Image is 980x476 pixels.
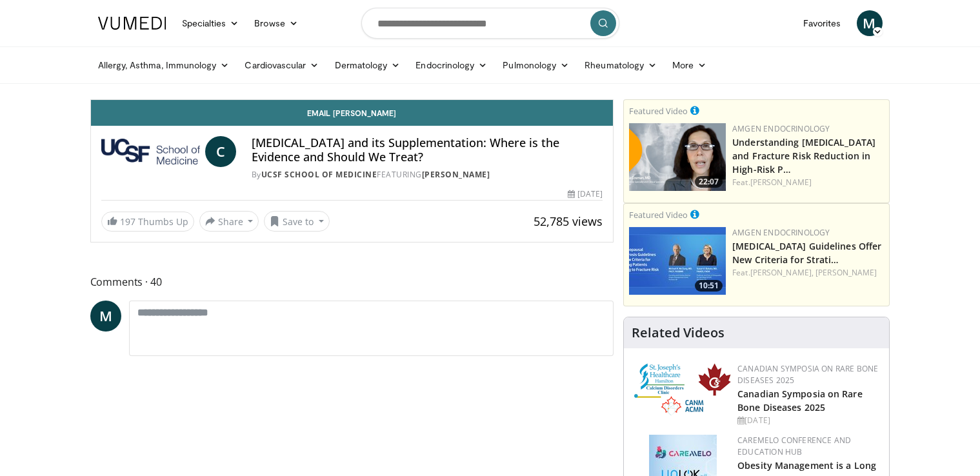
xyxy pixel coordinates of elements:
a: Browse [246,10,306,36]
a: Specialties [174,10,247,36]
span: 197 [120,215,135,228]
span: 10:51 [695,280,723,292]
a: [PERSON_NAME] [750,177,812,188]
a: Favorites [795,10,849,36]
button: Save to [264,211,330,232]
img: UCSF School of Medicine [101,136,200,167]
div: [DATE] [568,188,603,200]
h4: [MEDICAL_DATA] and its Supplementation: Where is the Evidence and Should We Treat? [252,136,603,164]
a: Amgen Endocrinology [732,123,830,134]
a: M [90,301,121,332]
img: c9a25db3-4db0-49e1-a46f-17b5c91d58a1.png.150x105_q85_crop-smart_upscale.png [629,123,726,191]
img: 7b525459-078d-43af-84f9-5c25155c8fbb.png.150x105_q85_crop-smart_upscale.jpg [629,227,726,295]
a: 197 Thumbs Up [101,212,194,232]
a: Canadian Symposia on Rare Bone Diseases 2025 [737,363,878,386]
img: 59b7dea3-8883-45d6-a110-d30c6cb0f321.png.150x105_q85_autocrop_double_scale_upscale_version-0.2.png [634,363,731,415]
div: Feat. [732,177,884,188]
span: 22:07 [695,176,723,188]
a: 22:07 [629,123,726,191]
a: Pulmonology [495,52,577,78]
a: UCSF School of Medicine [261,169,377,180]
a: Canadian Symposia on Rare Bone Diseases 2025 [737,388,863,413]
small: Featured Video [629,209,688,221]
a: More [665,52,714,78]
a: M [857,10,883,36]
a: [PERSON_NAME], [750,267,814,278]
div: [DATE] [737,415,879,426]
span: Comments 40 [90,273,614,290]
img: VuMedi Logo [98,17,166,30]
a: [PERSON_NAME] [815,267,877,278]
a: [PERSON_NAME] [422,169,490,180]
h4: Related Videos [632,325,725,341]
a: C [205,136,236,167]
a: Understanding [MEDICAL_DATA] and Fracture Risk Reduction in High-Risk P… [732,136,875,175]
input: Search topics, interventions [361,8,619,39]
a: Cardiovascular [237,52,326,78]
a: 10:51 [629,227,726,295]
a: CaReMeLO Conference and Education Hub [737,435,851,457]
a: Allergy, Asthma, Immunology [90,52,237,78]
a: Email [PERSON_NAME] [91,100,614,126]
a: Dermatology [327,52,408,78]
a: Endocrinology [408,52,495,78]
button: Share [199,211,259,232]
div: Feat. [732,267,884,279]
a: Rheumatology [577,52,665,78]
a: [MEDICAL_DATA] Guidelines Offer New Criteria for Strati… [732,240,881,266]
span: 52,785 views [534,213,603,229]
small: Featured Video [629,105,688,117]
div: By FEATURING [252,169,603,181]
a: Amgen Endocrinology [732,227,830,238]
